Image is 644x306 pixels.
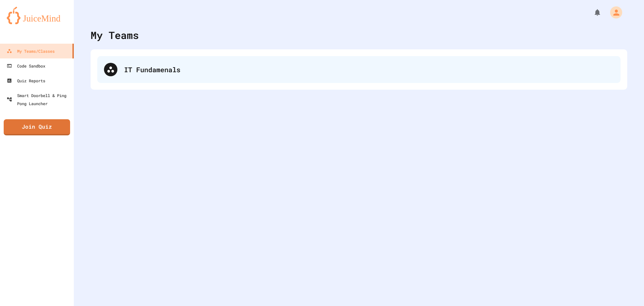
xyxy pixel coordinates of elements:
[603,5,624,20] div: My Account
[7,7,67,24] img: logo-orange.svg
[4,119,70,135] a: Join Quiz
[91,28,139,43] div: My Teams
[7,62,45,70] div: Code Sandbox
[581,7,603,18] div: My Notifications
[7,91,71,107] div: Smart Doorbell & Ping Pong Launcher
[97,56,621,83] div: IT Fundamenals
[7,77,45,85] div: Quiz Reports
[7,47,55,55] div: My Teams/Classes
[124,64,614,75] div: IT Fundamenals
